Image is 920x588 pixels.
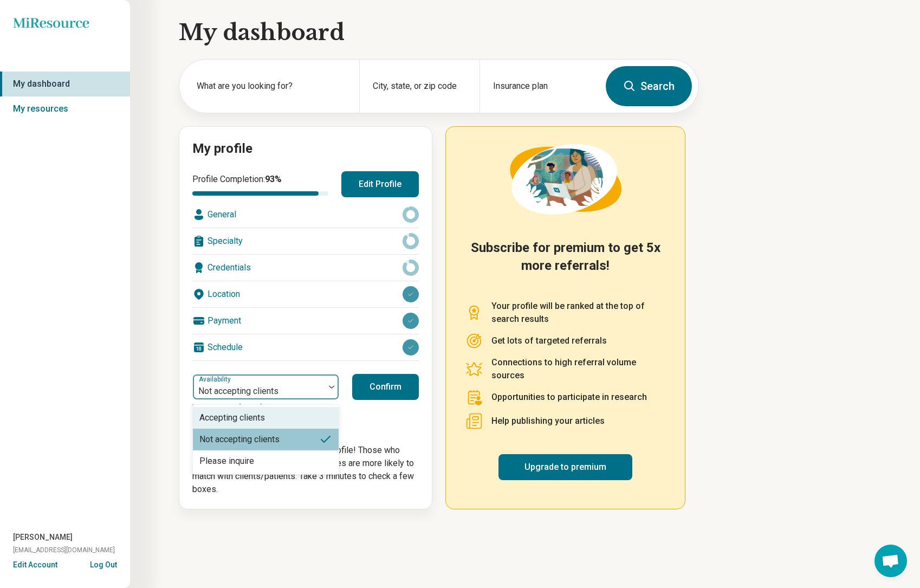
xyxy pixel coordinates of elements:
[179,17,699,48] h1: My dashboard
[192,281,419,307] div: Location
[13,532,73,543] span: [PERSON_NAME]
[352,374,419,400] button: Confirm
[199,376,233,383] label: Availability
[192,402,339,413] p: Last updated: [DATE]
[192,140,419,158] h2: My profile
[192,308,419,334] div: Payment
[13,559,57,571] button: Edit Account
[465,239,665,287] h2: Subscribe for premium to get 5x more referrals!
[192,334,419,360] div: Schedule
[874,545,907,577] div: Open chat
[265,174,282,184] span: 93 %
[341,171,419,197] button: Edit Profile
[199,433,280,446] div: Not accepting clients
[192,173,328,196] div: Profile Completion:
[491,415,605,428] p: Help publishing your articles
[199,455,254,468] div: Please inquire
[491,356,665,382] p: Connections to high referral volume sources
[192,228,419,254] div: Specialty
[498,454,632,480] a: Upgrade to premium
[197,80,346,93] label: What are you looking for?
[491,300,665,326] p: Your profile will be ranked at the top of search results
[192,202,419,228] div: General
[606,66,692,106] button: Search
[192,255,419,281] div: Credentials
[199,411,265,424] div: Accepting clients
[90,559,117,568] button: Log Out
[491,391,647,404] p: Opportunities to participate in research
[13,545,115,555] span: [EMAIL_ADDRESS][DOMAIN_NAME]
[491,334,607,347] p: Get lots of targeted referrals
